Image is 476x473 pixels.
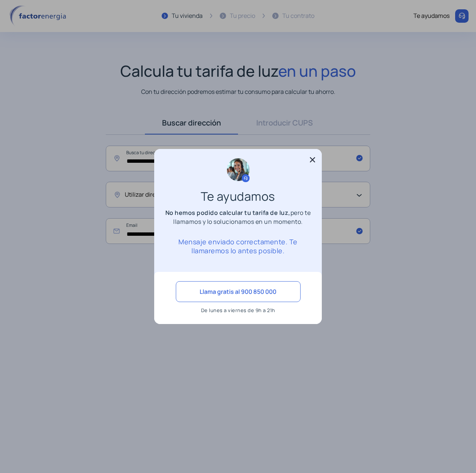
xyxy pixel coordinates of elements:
[171,192,305,201] h3: Te ayudamos
[164,208,312,226] p: pero te llamamos y lo solucionamos en un momento.
[165,209,291,217] b: No hemos podido calcular tu tarifa de luz,
[176,306,301,315] p: De lunes a viernes de 9h a 21h
[176,281,301,302] button: Llama gratis al 900 850 000
[164,237,312,255] p: Mensaje enviado correctamente. Te llamaremos lo antes posible.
